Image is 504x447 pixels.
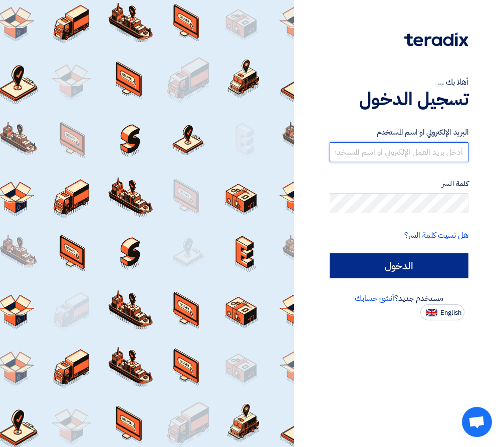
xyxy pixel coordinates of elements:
[426,309,437,316] img: en-US.png
[330,178,468,190] label: كلمة السر
[440,309,461,316] span: English
[462,407,492,437] div: Open chat
[404,33,468,47] img: Teradix logo
[355,292,394,304] a: أنشئ حسابك
[330,142,468,162] input: أدخل بريد العمل الإلكتروني او اسم المستخدم الخاص بك ...
[330,127,468,138] label: البريد الإلكتروني او اسم المستخدم
[330,253,468,278] input: الدخول
[404,229,468,241] a: هل نسيت كلمة السر؟
[420,304,464,320] button: English
[330,88,468,110] h1: تسجيل الدخول
[330,292,468,304] div: مستخدم جديد؟
[330,76,468,88] div: أهلا بك ...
